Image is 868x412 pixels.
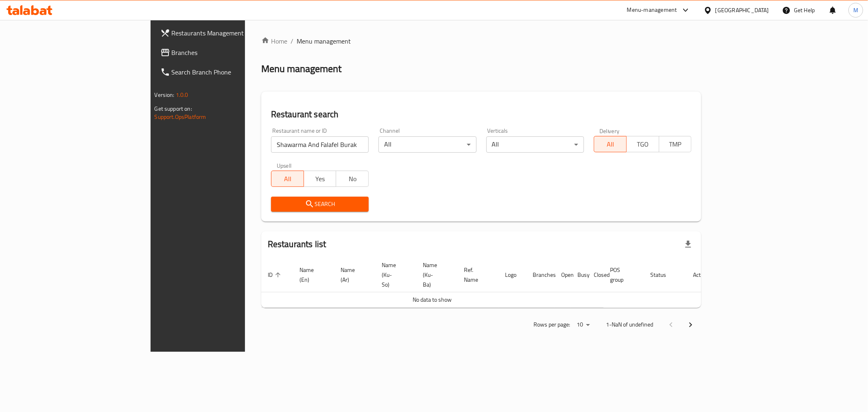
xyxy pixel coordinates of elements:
span: All [275,173,301,185]
span: Version: [155,90,175,100]
button: TMP [659,136,692,152]
div: Export file [678,234,698,254]
span: No [339,173,365,185]
button: Yes [304,171,337,187]
th: Open [555,258,571,292]
span: Name (Ku-So) [382,260,407,289]
span: Yes [307,173,333,185]
span: All [597,138,623,150]
div: All [486,136,584,153]
span: Search [278,199,362,209]
button: No [336,171,369,187]
th: Closed [587,258,603,292]
span: Restaurants Management [172,28,289,38]
span: POS group [610,265,634,285]
a: Search Branch Phone [154,62,295,82]
span: No data to show [413,294,452,305]
span: TMP [662,138,689,150]
a: Restaurants Management [154,23,295,43]
p: Rows per page: [533,320,570,330]
div: Menu-management [627,5,677,15]
th: Branches [526,258,555,292]
p: 1-NaN of undefined [606,320,653,330]
h2: Restaurants list [268,238,326,250]
span: Branches [172,48,289,57]
button: Search [271,197,369,212]
span: Name (Ku-Ba) [423,260,448,289]
span: Status [650,270,677,280]
th: Action [687,258,715,292]
h2: Restaurant search [271,108,692,121]
button: All [271,171,304,187]
table: enhanced table [261,258,715,308]
span: 1.0.0 [176,90,188,100]
input: Search for restaurant name or ID.. [271,136,369,153]
div: All [378,136,476,153]
span: Ref. Name [464,265,489,285]
span: Get support on: [155,103,192,114]
span: ID [268,270,283,280]
span: Search Branch Phone [172,67,289,77]
button: Next page [681,315,700,335]
a: Support.OpsPlatform [155,112,206,122]
span: Name (En) [300,265,324,285]
h2: Menu management [261,62,341,75]
div: [GEOGRAPHIC_DATA] [715,6,769,15]
button: All [594,136,627,152]
nav: breadcrumb [261,36,702,46]
label: Delivery [599,128,620,134]
a: Branches [154,43,295,62]
button: TGO [626,136,659,152]
span: M [853,6,858,15]
span: Name (Ar) [341,265,365,285]
span: Menu management [297,36,351,46]
span: TGO [630,138,656,150]
th: Logo [498,258,526,292]
label: Upsell [277,162,292,168]
th: Busy [571,258,587,292]
div: Rows per page: [573,319,593,331]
